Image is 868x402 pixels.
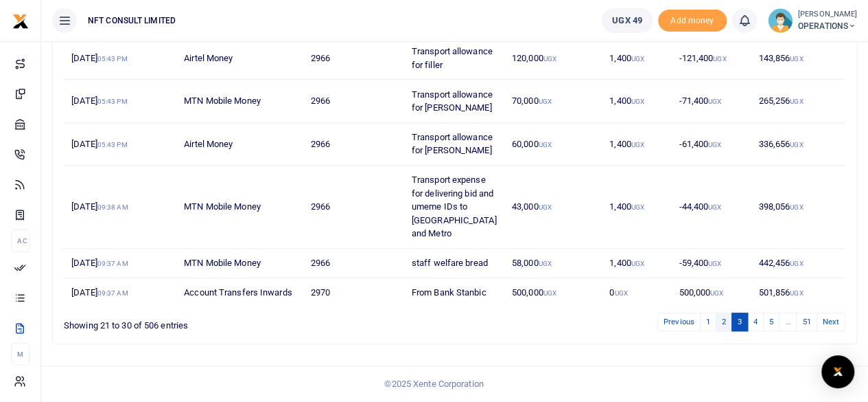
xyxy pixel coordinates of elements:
[602,166,671,249] td: 1,400
[631,55,644,63] small: UGX
[64,166,176,249] td: [DATE]
[671,249,751,278] td: -59,400
[731,313,748,331] a: 3
[716,313,732,331] a: 2
[538,141,551,148] small: UGX
[303,278,403,307] td: 2970
[658,14,727,25] a: Add money
[821,355,854,388] div: Open Intercom Messenger
[798,20,857,32] span: OPERATIONS
[404,249,504,278] td: staff welfare bread
[602,37,671,80] td: 1,400
[602,123,671,166] td: 1,400
[602,80,671,122] td: 1,400
[708,260,721,267] small: UGX
[176,278,303,307] td: Account Transfers Inwards
[763,313,779,331] a: 5
[176,123,303,166] td: Airtel Money
[543,55,556,63] small: UGX
[796,313,817,331] a: 51
[671,37,751,80] td: -121,400
[768,8,793,33] img: profile-user
[64,278,176,307] td: [DATE]
[658,10,727,32] li: Toup your wallet
[12,13,29,30] img: logo-small
[538,203,551,211] small: UGX
[790,203,803,211] small: UGX
[303,166,403,249] td: 2966
[614,289,627,297] small: UGX
[612,14,642,27] span: UGX 49
[404,166,504,249] td: Transport expense for delivering bid and umeme IDs to [GEOGRAPHIC_DATA] and Metro
[504,37,602,80] td: 120,000
[504,123,602,166] td: 60,000
[303,37,403,80] td: 2966
[751,37,845,80] td: 143,856
[97,289,128,297] small: 09:37 AM
[671,123,751,166] td: -61,400
[538,260,551,267] small: UGX
[64,37,176,80] td: [DATE]
[751,80,845,122] td: 265,256
[504,278,602,307] td: 500,000
[817,313,845,331] a: Next
[790,55,803,63] small: UGX
[602,278,671,307] td: 0
[671,278,751,307] td: 500,000
[64,123,176,166] td: [DATE]
[11,343,30,366] li: M
[538,98,551,105] small: UGX
[700,313,716,331] a: 1
[97,55,128,63] small: 05:43 PM
[97,98,128,105] small: 05:43 PM
[708,141,721,148] small: UGX
[543,289,556,297] small: UGX
[751,166,845,249] td: 398,056
[11,230,30,252] li: Ac
[176,80,303,122] td: MTN Mobile Money
[768,8,857,33] a: profile-user [PERSON_NAME] OPERATIONS
[303,249,403,278] td: 2966
[658,10,727,32] span: Add money
[97,260,128,267] small: 09:37 AM
[751,249,845,278] td: 442,456
[713,55,726,63] small: UGX
[631,203,644,211] small: UGX
[404,123,504,166] td: Transport allowance for [PERSON_NAME]
[64,80,176,122] td: [DATE]
[504,166,602,249] td: 43,000
[82,14,181,27] span: NFT CONSULT LIMITED
[751,123,845,166] td: 336,656
[176,166,303,249] td: MTN Mobile Money
[790,289,803,297] small: UGX
[596,8,658,33] li: Wallet ballance
[602,249,671,278] td: 1,400
[404,80,504,122] td: Transport allowance for [PERSON_NAME]
[12,15,29,25] a: logo-small logo-large logo-large
[303,80,403,122] td: 2966
[708,98,721,105] small: UGX
[790,98,803,105] small: UGX
[64,311,384,333] div: Showing 21 to 30 of 506 entries
[790,260,803,267] small: UGX
[176,37,303,80] td: Airtel Money
[504,80,602,122] td: 70,000
[504,249,602,278] td: 58,000
[657,313,701,331] a: Previous
[404,278,504,307] td: From Bank Stanbic
[671,80,751,122] td: -71,400
[631,141,644,148] small: UGX
[747,313,764,331] a: 4
[404,37,504,80] td: Transport allowance for filler
[97,141,128,148] small: 05:43 PM
[176,249,303,278] td: MTN Mobile Money
[751,278,845,307] td: 501,856
[97,203,128,211] small: 09:38 AM
[798,9,857,21] small: [PERSON_NAME]
[602,8,653,33] a: UGX 49
[64,249,176,278] td: [DATE]
[708,203,721,211] small: UGX
[631,260,644,267] small: UGX
[631,98,644,105] small: UGX
[671,166,751,249] td: -44,400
